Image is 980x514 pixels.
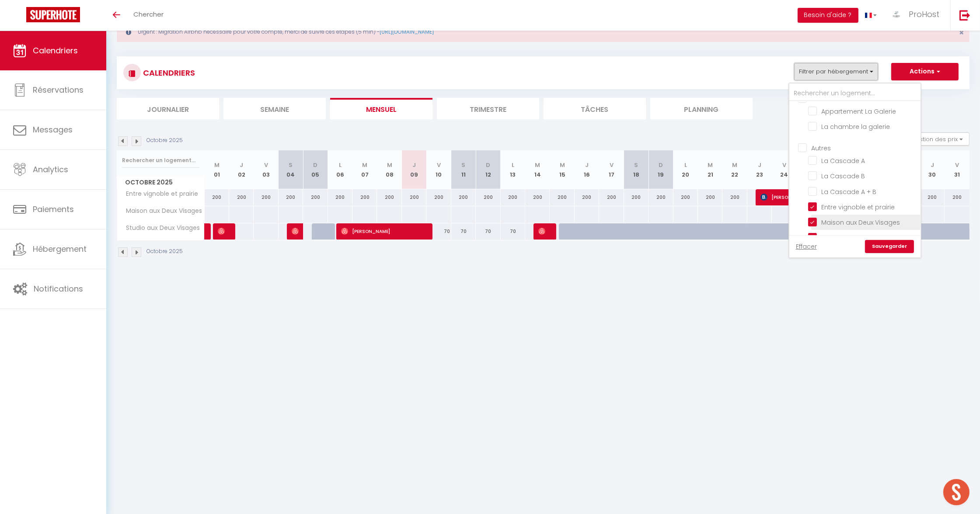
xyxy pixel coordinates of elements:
[772,150,796,189] th: 24
[955,161,959,169] abbr: V
[909,9,939,20] span: ProHost
[412,161,416,169] abbr: J
[476,189,500,205] div: 200
[544,98,646,119] li: Tâches
[229,150,254,189] th: 02
[959,10,970,21] img: logout
[959,29,964,37] button: Close
[550,189,574,205] div: 200
[634,161,638,169] abbr: S
[476,150,500,189] th: 12
[821,122,890,131] span: La chambre la galerie
[328,189,352,205] div: 200
[279,150,303,189] th: 04
[122,153,199,168] input: Rechercher un logement...
[501,223,525,240] div: 70
[133,10,164,19] span: Chercher
[214,161,220,169] abbr: M
[525,189,550,205] div: 200
[945,189,970,205] div: 200
[117,98,219,119] li: Journalier
[33,124,73,135] span: Messages
[426,189,451,205] div: 200
[794,63,878,80] button: Filtrer par hébergement
[920,189,945,205] div: 200
[437,161,441,169] abbr: V
[341,223,423,240] span: [PERSON_NAME]
[451,150,476,189] th: 11
[650,98,753,119] li: Planning
[525,150,550,189] th: 14
[722,150,747,189] th: 22
[451,189,476,205] div: 200
[117,176,204,189] span: Octobre 2025
[279,189,303,205] div: 200
[292,223,300,240] span: [PERSON_NAME]
[760,189,818,205] span: [PERSON_NAME]
[352,189,377,205] div: 200
[119,189,201,199] span: Entre vignoble et prairie
[673,150,698,189] th: 20
[865,240,914,253] a: Sauvegarder
[747,150,772,189] th: 23
[33,243,87,254] span: Hébergement
[698,150,722,189] th: 21
[303,189,328,205] div: 200
[402,150,426,189] th: 09
[821,107,896,116] span: Appartement La Galerie
[788,83,921,258] div: Filtrer par hébergement
[223,98,326,119] li: Semaine
[673,189,698,205] div: 200
[33,45,78,56] span: Calendriers
[117,22,970,42] div: Urgent : Migration Airbnb nécessaire pour votre compte, merci de suivre ces étapes (5 min) -
[352,150,377,189] th: 07
[585,161,589,169] abbr: J
[240,161,243,169] abbr: J
[387,161,392,169] abbr: M
[218,223,226,240] span: Kamyl
[698,189,722,205] div: 200
[610,161,614,169] abbr: V
[821,218,900,227] span: Maison aux Deux Visages
[575,150,599,189] th: 16
[426,150,451,189] th: 10
[811,94,874,103] span: Chambre La Galerie
[229,189,254,205] div: 200
[538,223,547,240] span: [PERSON_NAME]
[798,8,858,23] button: Besoin d'aide ?
[486,161,490,169] abbr: D
[205,223,209,240] a: [PERSON_NAME]
[501,150,525,189] th: 13
[339,161,342,169] abbr: L
[26,7,80,22] img: Super Booking
[722,189,747,205] div: 200
[328,150,352,189] th: 06
[821,203,895,212] span: Entre vignoble et prairie
[289,161,293,169] abbr: S
[659,161,663,169] abbr: D
[205,150,229,189] th: 01
[904,132,970,146] button: Gestion des prix
[624,150,649,189] th: 18
[377,189,401,205] div: 200
[461,161,465,169] abbr: S
[732,161,738,169] abbr: M
[684,161,687,169] abbr: L
[782,161,786,169] abbr: V
[649,189,673,205] div: 200
[426,223,451,240] div: 70
[599,150,624,189] th: 17
[146,136,183,145] p: Octobre 2025
[945,150,970,189] th: 31
[141,63,195,83] h3: CALENDRIERS
[890,8,903,21] img: ...
[205,189,229,205] div: 200
[476,223,500,240] div: 70
[437,98,539,119] li: Trimestre
[796,242,817,251] a: Effacer
[377,150,401,189] th: 08
[821,188,876,196] span: La Cascade A + B
[451,223,476,240] div: 70
[33,164,68,175] span: Analytics
[119,223,202,233] span: Studio aux Deux Visages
